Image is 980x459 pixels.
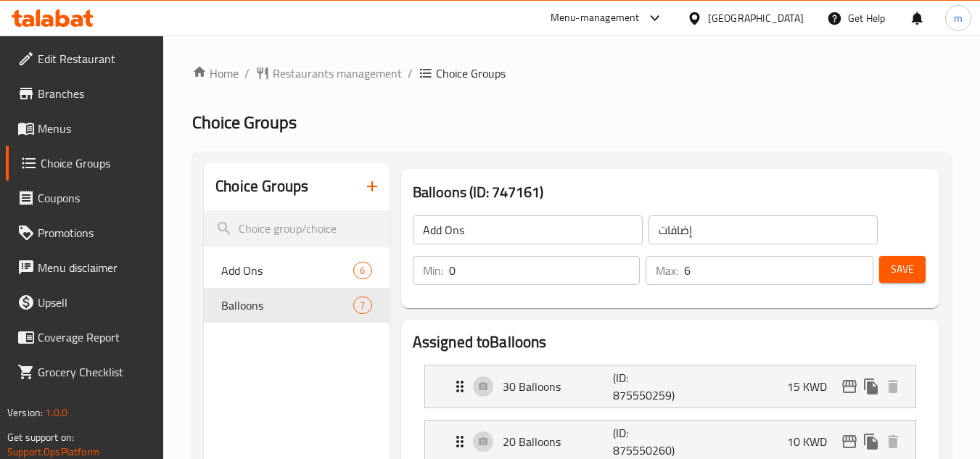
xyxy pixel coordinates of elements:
[708,10,804,26] div: [GEOGRAPHIC_DATA]
[244,65,250,82] li: /
[551,9,640,27] div: Menu-management
[503,433,614,450] p: 20 Balloons
[954,10,963,26] span: m
[6,41,164,76] a: Edit Restaurant
[879,256,926,283] button: Save
[41,154,152,172] span: Choice Groups
[221,262,353,279] span: Add Ons
[38,328,152,346] span: Coverage Report
[423,262,443,279] p: Min:
[192,65,239,82] a: Home
[38,189,152,207] span: Coupons
[38,50,152,67] span: Edit Restaurant
[6,285,164,320] a: Upsell
[6,215,164,250] a: Promotions
[204,288,389,323] div: Balloons7
[503,378,614,395] p: 30 Balloons
[613,424,687,459] p: (ID: 875550260)
[354,264,371,278] span: 6
[436,65,506,82] span: Choice Groups
[413,331,928,353] h2: Assigned to Balloons
[839,376,860,397] button: edit
[38,120,152,137] span: Menus
[273,65,402,82] span: Restaurants management
[192,65,951,82] nav: breadcrumb
[7,428,74,447] span: Get support on:
[6,76,164,111] a: Branches
[860,431,882,452] button: duplicate
[891,260,914,278] span: Save
[613,369,687,404] p: (ID: 875550259)
[38,363,152,381] span: Grocery Checklist
[38,224,152,241] span: Promotions
[215,175,308,197] h2: Choice Groups
[7,403,43,422] span: Version:
[787,433,839,450] p: 10 KWD
[38,85,152,102] span: Branches
[787,378,839,395] p: 15 KWD
[6,250,164,285] a: Menu disclaimer
[6,111,164,146] a: Menus
[204,210,389,247] input: search
[45,403,67,422] span: 1.0.0
[192,106,297,138] span: Choice Groups
[255,65,402,82] a: Restaurants management
[221,297,353,314] span: Balloons
[425,365,915,408] div: Expand
[839,431,860,452] button: edit
[413,181,928,204] h3: Balloons (ID: 747161)
[413,359,928,414] li: Expand
[656,262,678,279] p: Max:
[38,259,152,276] span: Menu disclaimer
[204,253,389,288] div: Add Ons6
[354,299,371,313] span: 7
[6,355,164,389] a: Grocery Checklist
[408,65,413,82] li: /
[860,376,882,397] button: duplicate
[6,181,164,215] a: Coupons
[353,297,371,314] div: Choices
[6,320,164,355] a: Coverage Report
[6,146,164,181] a: Choice Groups
[353,262,371,279] div: Choices
[882,376,904,397] button: delete
[882,431,904,452] button: delete
[38,294,152,311] span: Upsell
